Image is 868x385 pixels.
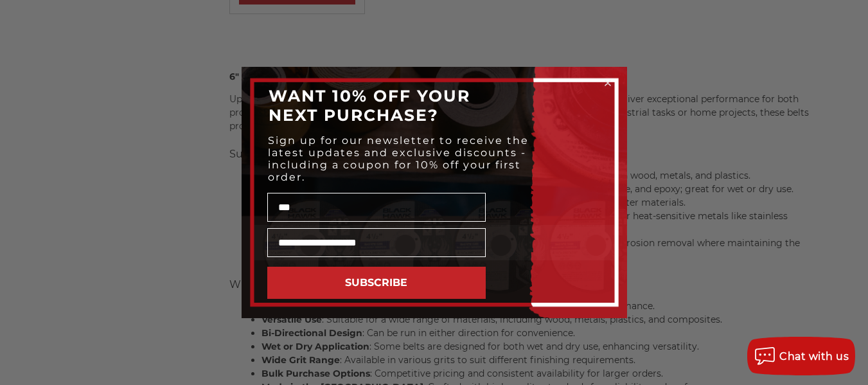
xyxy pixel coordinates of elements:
[779,350,849,363] span: Chat with us
[268,134,529,183] span: Sign up for our newsletter to receive the latest updates and exclusive discounts - including a co...
[267,267,486,299] button: SUBSCRIBE
[269,86,470,125] span: WANT 10% OFF YOUR NEXT PURCHASE?
[267,228,486,257] input: Email
[601,76,614,89] button: Close dialog
[747,337,855,375] button: Chat with us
